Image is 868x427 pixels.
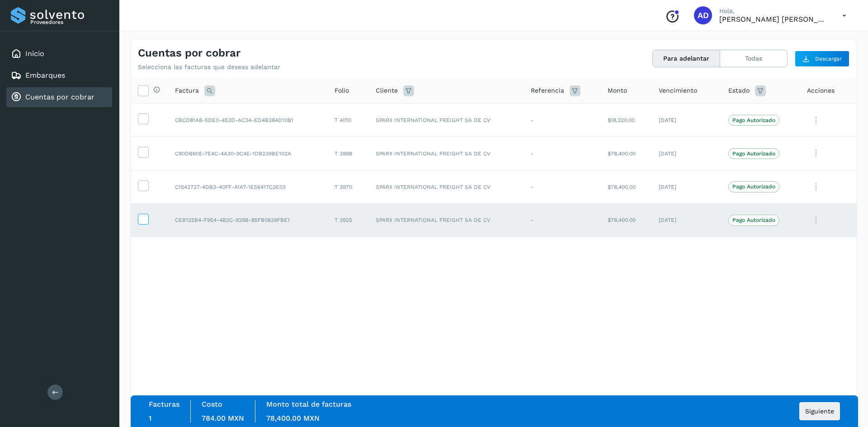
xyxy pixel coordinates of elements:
p: Pago Autorizado [732,117,775,123]
button: Siguiente [799,402,840,420]
td: SPARX INTERNATIONAL FREIGHT SA DE CV [368,103,524,137]
td: $78,400.00 [600,137,651,170]
span: Folio [335,86,349,95]
label: Monto total de facturas [266,400,351,408]
td: [DATE] [651,137,722,170]
span: Vencimiento [659,86,697,95]
p: Selecciona las facturas que deseas adelantar [138,63,280,71]
td: $78,400.00 [600,170,651,204]
td: C90DB60E-7E4C-4A30-9C4E-1DB239BE102A [168,137,327,170]
p: Pago Autorizado [732,150,775,157]
td: T 3925 [327,203,368,237]
td: [DATE] [651,203,722,237]
p: Pago Autorizado [732,217,775,223]
td: SPARX INTERNATIONAL FREIGHT SA DE CV [368,137,524,170]
h4: Cuentas por cobrar [138,47,241,60]
span: Descargar [815,55,842,63]
span: 1 [149,414,151,422]
a: Inicio [25,49,44,58]
td: - [524,103,600,137]
span: Acciones [807,86,835,95]
span: 78,400.00 MXN [266,414,320,422]
td: - [524,203,600,237]
td: CEB125B4-F954-4B2C-929B-85FB0839FBE1 [168,203,327,237]
div: Inicio [6,44,112,64]
p: Proveedores [30,19,108,25]
td: - [524,137,600,170]
button: Para adelantar [653,50,720,67]
td: $18,320.00 [600,103,651,137]
a: Cuentas por cobrar [25,93,94,101]
td: $78,400.00 [600,203,651,237]
td: [DATE] [651,170,722,204]
button: Todas [720,50,787,67]
span: Siguiente [805,408,834,414]
span: Estado [728,86,750,95]
label: Facturas [149,400,179,408]
td: - [524,170,600,204]
span: Monto [608,86,627,95]
span: 784.00 MXN [202,414,244,422]
span: Referencia [531,86,564,95]
span: Factura [175,86,199,95]
td: C1543727-4DB3-40FF-A1A7-1E56417C3E03 [168,170,327,204]
div: Embarques [6,66,112,85]
label: Costo [202,400,222,408]
td: T 4010 [327,103,368,137]
td: T 3998 [327,137,368,170]
td: SPARX INTERNATIONAL FREIGHT SA DE CV [368,170,524,204]
td: T 3970 [327,170,368,204]
td: [DATE] [651,103,722,137]
span: Cliente [376,86,398,95]
td: CBCD81A8-5DE0-453D-AC34-ED4B384D10B1 [168,103,327,137]
a: Embarques [25,71,65,80]
button: Descargar [795,51,849,67]
div: Cuentas por cobrar [6,87,112,107]
p: Pago Autorizado [732,183,775,190]
p: ALMA DELIA CASTAÑEDA MERCADO [719,15,828,23]
td: SPARX INTERNATIONAL FREIGHT SA DE CV [368,203,524,237]
p: Hola, [719,7,828,15]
